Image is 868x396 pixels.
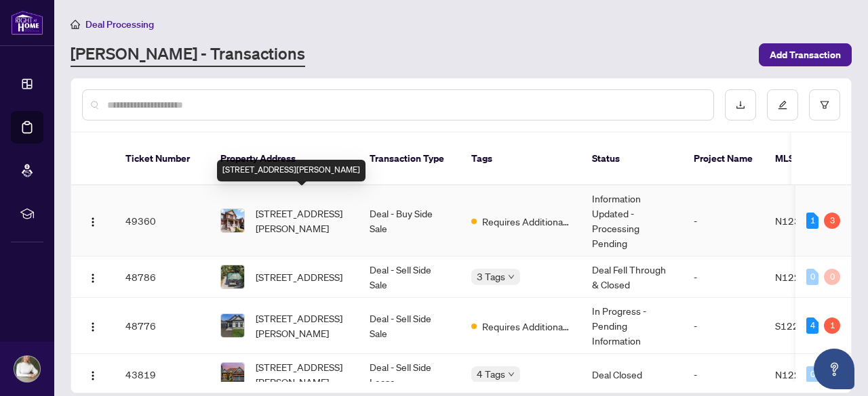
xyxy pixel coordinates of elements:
[814,349,854,389] button: Open asap
[460,133,581,185] th: Tags
[14,356,40,382] img: Profile Icon
[115,133,210,185] th: Ticket Number
[806,269,818,285] div: 0
[85,18,154,30] span: Deal Processing
[82,266,104,288] button: Logo
[71,20,80,29] span: home
[87,370,98,381] img: Logo
[683,354,764,395] td: -
[221,363,244,386] img: thumbnail-img
[477,269,505,284] span: 3 Tags
[87,217,98,227] img: Logo
[725,89,756,120] button: download
[683,298,764,354] td: -
[359,257,460,298] td: Deal - Sell Side Sale
[806,366,818,382] div: 0
[71,43,305,67] a: [PERSON_NAME] - Transactions
[581,133,683,185] th: Status
[820,100,829,110] span: filter
[806,213,818,229] div: 1
[359,133,460,185] th: Transaction Type
[778,100,787,110] span: edit
[824,317,840,334] div: 1
[256,359,348,389] span: [STREET_ADDRESS][PERSON_NAME]
[256,206,348,236] span: [STREET_ADDRESS][PERSON_NAME]
[210,133,359,185] th: Property Address
[683,133,764,185] th: Project Name
[87,322,98,332] img: Logo
[775,271,831,283] span: N12263462
[11,10,43,35] img: logo
[87,273,98,284] img: Logo
[115,298,210,354] td: 48776
[359,185,460,257] td: Deal - Buy Side Sale
[217,160,366,181] div: [STREET_ADDRESS][PERSON_NAME]
[221,209,244,232] img: thumbnail-img
[82,210,104,232] button: Logo
[82,364,104,385] button: Logo
[775,368,831,380] span: N12243651
[477,366,505,382] span: 4 Tags
[82,315,104,336] button: Logo
[759,43,852,66] button: Add Transaction
[581,354,683,395] td: Deal Closed
[824,213,840,229] div: 3
[256,311,348,340] span: [STREET_ADDRESS][PERSON_NAME]
[770,44,841,66] span: Add Transaction
[736,100,745,110] span: download
[508,273,515,280] span: down
[767,89,798,120] button: edit
[482,319,570,334] span: Requires Additional Docs
[115,185,210,257] td: 49360
[221,314,244,337] img: thumbnail-img
[809,89,840,120] button: filter
[764,133,846,185] th: MLS #
[359,354,460,395] td: Deal - Sell Side Lease
[581,298,683,354] td: In Progress - Pending Information
[775,215,831,227] span: N12333588
[775,320,829,332] span: S12245670
[359,298,460,354] td: Deal - Sell Side Sale
[581,257,683,298] td: Deal Fell Through & Closed
[256,269,342,284] span: [STREET_ADDRESS]
[508,371,515,378] span: down
[115,257,210,298] td: 48786
[115,354,210,395] td: 43819
[221,265,244,288] img: thumbnail-img
[824,269,840,285] div: 0
[581,185,683,257] td: Information Updated - Processing Pending
[683,185,764,257] td: -
[482,214,570,229] span: Requires Additional Docs
[806,317,818,334] div: 4
[683,257,764,298] td: -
